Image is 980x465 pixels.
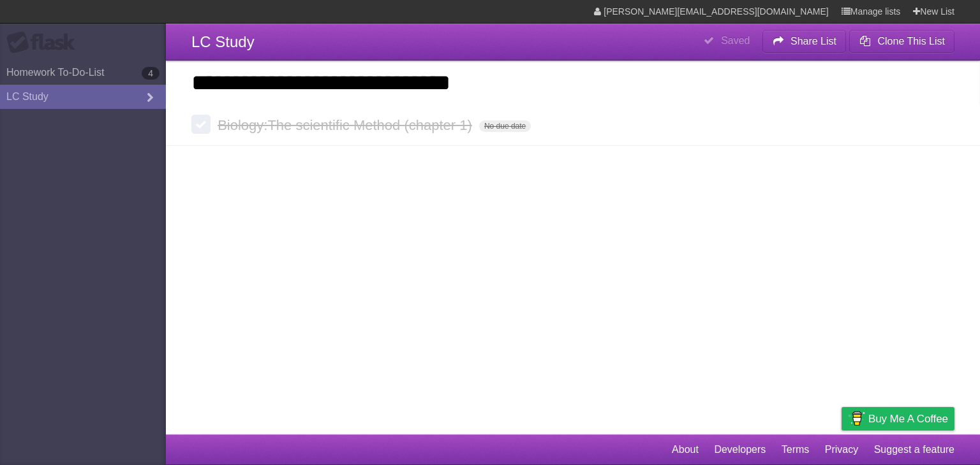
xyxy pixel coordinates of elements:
[721,35,750,46] b: Saved
[218,117,475,133] span: Biology:The scientific Method (chapter 1)
[714,438,766,462] a: Developers
[191,115,211,134] label: Done
[848,408,865,429] img: Buy me a coffee
[191,33,255,50] span: LC Study
[868,408,948,430] span: Buy me a coffee
[479,120,531,132] span: No due date
[842,407,954,431] a: Buy me a coffee
[762,30,847,53] button: Share List
[874,438,954,462] a: Suggest a feature
[849,30,954,53] button: Clone This List
[672,438,699,462] a: About
[791,36,836,46] b: Share List
[877,36,945,46] b: Clone This List
[142,67,160,80] b: 4
[825,438,858,462] a: Privacy
[782,438,810,462] a: Terms
[6,31,83,54] div: Flask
